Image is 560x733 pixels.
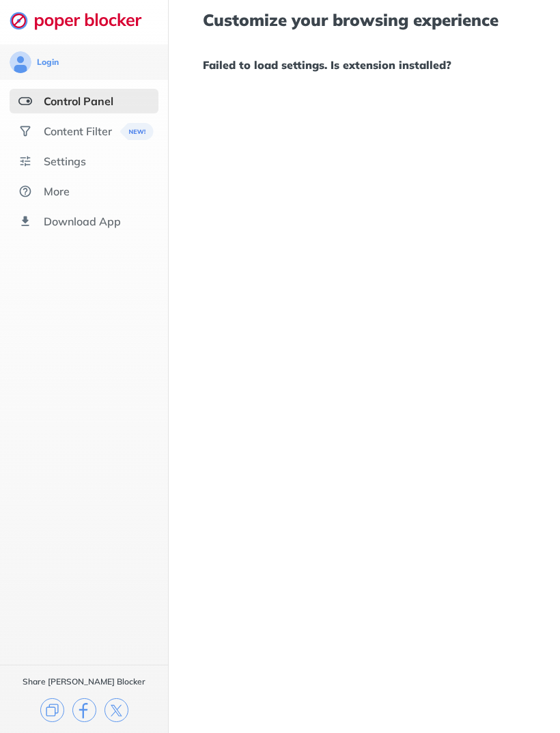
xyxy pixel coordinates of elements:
[44,124,112,138] div: Content Filter
[23,676,145,687] div: Share [PERSON_NAME] Blocker
[18,154,32,168] img: settings.svg
[10,51,31,73] img: avatar.svg
[10,11,156,30] img: logo-webpage.svg
[18,94,32,108] img: features-selected.svg
[37,57,59,68] div: Login
[104,698,128,722] img: x.svg
[18,184,32,198] img: about.svg
[279,14,546,221] iframe: Sign in with Google Dialog
[120,123,154,140] img: menuBanner.svg
[44,154,86,168] div: Settings
[44,215,121,228] div: Download App
[44,184,70,198] div: More
[18,124,32,138] img: social.svg
[72,698,96,722] img: facebook.svg
[18,215,32,228] img: download-app.svg
[40,698,64,722] img: copy.svg
[44,94,113,108] div: Control Panel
